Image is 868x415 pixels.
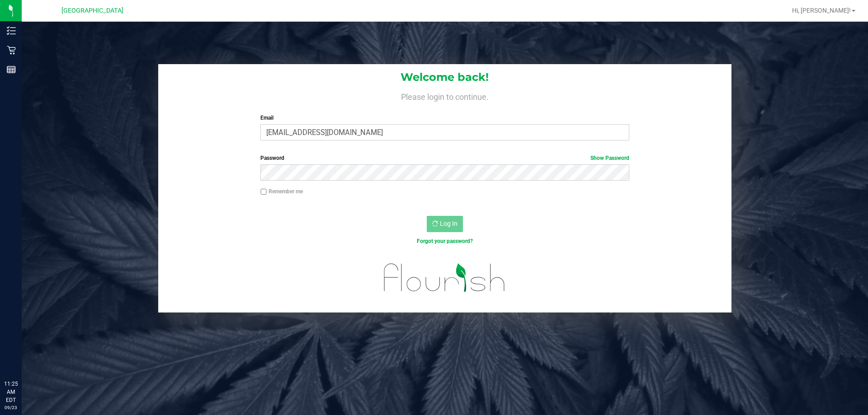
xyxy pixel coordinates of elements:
[260,187,303,196] label: Remember me
[373,255,516,301] img: flourish_logo.svg
[7,26,16,35] inline-svg: Inventory
[792,7,851,14] span: Hi, [PERSON_NAME]!
[590,155,629,161] a: Show Password
[7,65,16,74] inline-svg: Reports
[260,189,267,195] input: Remember me
[158,71,731,83] h1: Welcome back!
[7,46,16,55] inline-svg: Retail
[440,220,458,227] span: Log In
[260,155,284,161] span: Password
[158,90,731,101] h4: Please login to continue.
[260,114,629,122] label: Email
[417,238,473,244] a: Forgot your password?
[4,404,18,411] p: 09/23
[61,7,123,14] span: [GEOGRAPHIC_DATA]
[4,380,18,404] p: 11:25 AM EDT
[427,216,463,232] button: Log In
